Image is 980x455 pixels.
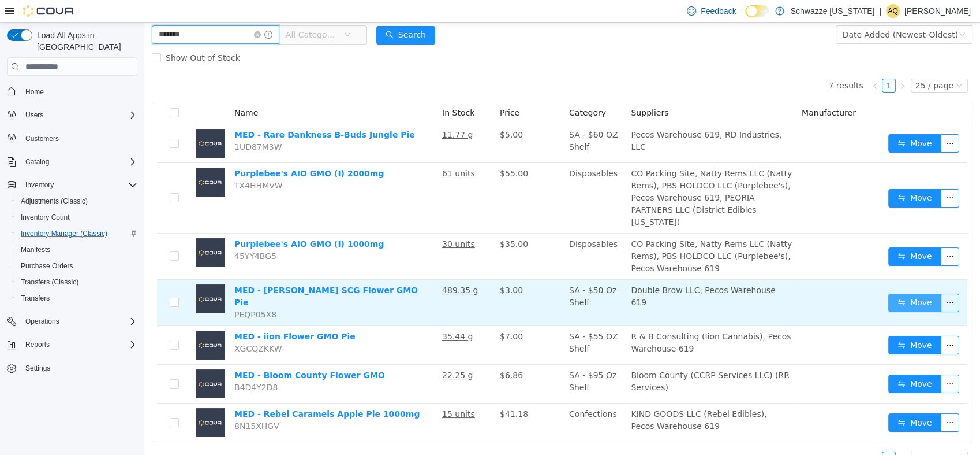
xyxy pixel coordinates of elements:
[25,87,44,97] span: Home
[16,210,137,224] span: Inventory Count
[425,86,462,95] span: Category
[356,108,379,117] span: $5.00
[90,120,138,129] span: 1UD87M3W
[90,263,274,284] a: MED - [PERSON_NAME] SCG Flower GMO Pie
[701,5,736,17] span: Feedback
[771,430,809,442] div: 25 / page
[16,210,74,224] a: Inventory Count
[110,9,117,16] i: icon: close-circle
[796,112,815,130] button: icon: ellipsis
[487,348,645,369] span: Bloom County (CCRP Services LLC) (RR Services)
[420,257,482,304] td: SA - $50 Oz Shelf
[16,291,54,305] a: Transfers
[356,263,379,272] span: $3.00
[811,60,818,68] i: icon: down
[16,243,137,257] span: Manifests
[16,275,137,289] span: Transfers (Classic)
[356,217,384,226] span: $35.00
[21,131,137,146] span: Customers
[356,146,384,156] span: $55.00
[21,155,137,169] span: Catalog
[90,399,135,408] span: 8N15XHGV
[16,194,137,208] span: Adjustments (Classic)
[420,211,482,257] td: Disposables
[21,85,48,99] a: Home
[744,112,797,130] button: icon: swapMove
[90,287,132,297] span: PEQP05X8
[16,227,137,241] span: Inventory Manager (Classic)
[745,5,769,17] input: Dark Mode
[904,4,971,18] p: [PERSON_NAME]
[727,60,734,67] i: icon: left
[21,338,54,352] button: Reports
[796,391,815,409] button: icon: ellipsis
[2,83,142,99] button: Home
[90,217,240,226] a: Purplebee's AIO GMO (I) 1000mg
[21,338,137,352] span: Reports
[420,304,482,342] td: SA - $55 OZ Shelf
[2,313,142,330] button: Operations
[25,317,59,326] span: Operations
[744,352,797,371] button: icon: swapMove
[141,6,194,18] span: All Categories
[90,108,271,117] a: MED - Rare Dankness B-Buds Jungle Pie
[790,4,874,18] p: Schwazze [US_STATE]
[7,78,137,406] nav: Complex example
[487,309,646,331] span: R & B Consulting (Iion Cannabis), Pecos Warehouse 619
[420,381,482,419] td: Confections
[487,387,622,408] span: KIND GOODS LLC (Rebel Edibles), Pecos Warehouse 619
[420,102,482,140] td: SA - $60 OZ Shelf
[657,86,712,95] span: Manufacturer
[744,167,797,185] button: icon: swapMove
[879,4,881,18] p: |
[90,229,132,238] span: 45YY4BG5
[796,225,815,243] button: icon: ellipsis
[356,86,375,95] span: Price
[298,263,334,272] u: 489.35 g
[744,313,797,332] button: icon: swapMove
[16,227,112,241] a: Inventory Manager (Classic)
[21,361,55,375] a: Settings
[796,352,815,371] button: icon: ellipsis
[724,56,738,70] li: Previous Page
[16,291,137,305] span: Transfers
[814,9,821,17] i: icon: down
[420,342,482,381] td: SA - $95 Oz Shelf
[2,177,142,193] button: Inventory
[744,391,797,409] button: icon: swapMove
[12,258,142,274] button: Purchase Orders
[888,4,897,18] span: AQ
[200,9,207,17] i: icon: down
[52,308,81,337] img: MED - iion Flower GMO Pie placeholder
[16,243,55,257] a: Manifests
[12,290,142,306] button: Transfers
[21,178,58,192] button: Inventory
[487,217,648,250] span: CO Packing Site, Natty Rems LLC (Natty Rems), PBS HOLDCO LLC (Purplebee's), Pecos Warehouse 619
[886,4,900,18] div: Anastasia Queen
[90,86,114,95] span: Name
[17,31,100,40] span: Show Out of Stock
[23,5,75,17] img: Cova
[684,56,719,70] li: 7 results
[90,321,138,331] span: XGCQZKKW
[298,309,328,319] u: 35.44 g
[298,387,331,396] u: 15 units
[796,271,815,290] button: icon: ellipsis
[25,364,50,373] span: Settings
[90,158,139,168] span: TX4HHMVW
[21,361,137,375] span: Settings
[21,132,63,146] a: Customers
[16,194,92,208] a: Adjustments (Classic)
[12,193,142,209] button: Adjustments (Classic)
[52,216,81,245] img: Purplebee's AIO GMO (I) 1000mg placeholder
[2,107,142,123] button: Users
[25,180,54,190] span: Inventory
[21,108,48,122] button: Users
[356,387,384,396] span: $41.18
[2,360,142,376] button: Settings
[298,108,328,117] u: 11.77 g
[724,429,738,443] li: Previous Page
[745,17,746,18] span: Dark Mode
[487,108,637,129] span: Pecos Warehouse 619, RD Industries, LLC
[52,386,81,415] img: MED - Rebel Caramels Apple Pie 1000mg placeholder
